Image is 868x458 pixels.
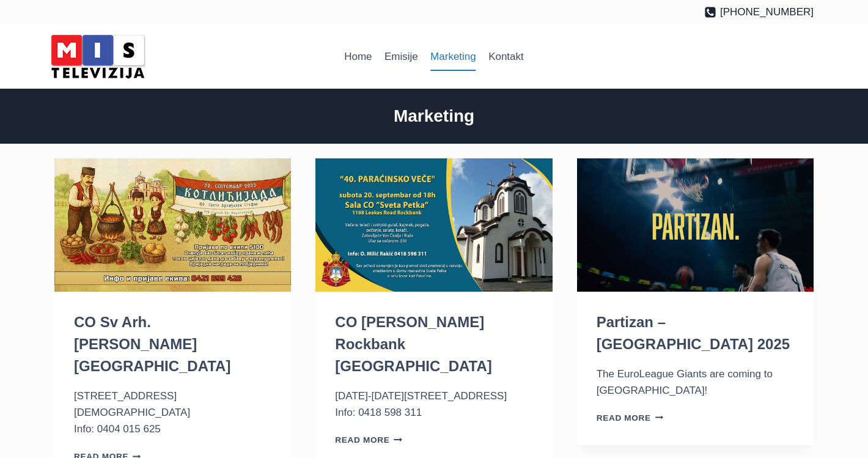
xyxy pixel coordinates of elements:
[335,435,402,445] a: Read More
[46,31,150,83] img: MIS Television
[54,103,814,129] h2: Marketing
[482,42,530,72] a: Kontakt
[597,366,794,399] p: The EuroLeague Giants are coming to [GEOGRAPHIC_DATA]!
[597,413,664,423] a: Read More
[74,314,230,374] a: CO Sv Arh. [PERSON_NAME] [GEOGRAPHIC_DATA]
[315,158,552,292] img: CO Sv Petka Rockbank VIC
[424,42,482,72] a: Marketing
[597,314,790,352] a: Partizan – [GEOGRAPHIC_DATA] 2025
[704,4,814,20] a: [PHONE_NUMBER]
[335,388,532,421] p: [DATE]-[DATE][STREET_ADDRESS] Info: 0418 598 311
[335,314,491,374] a: CO [PERSON_NAME] Rockbank [GEOGRAPHIC_DATA]
[338,42,530,72] nav: Primary
[577,158,814,292] img: Partizan – Australia 2025
[338,42,378,72] a: Home
[720,4,814,20] span: [PHONE_NUMBER]
[74,388,271,438] p: [STREET_ADDRESS][DEMOGRAPHIC_DATA] Info: 0404 015 625
[54,158,291,292] img: CO Sv Arh. Stefan Keysborough VIC
[378,42,424,72] a: Emisije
